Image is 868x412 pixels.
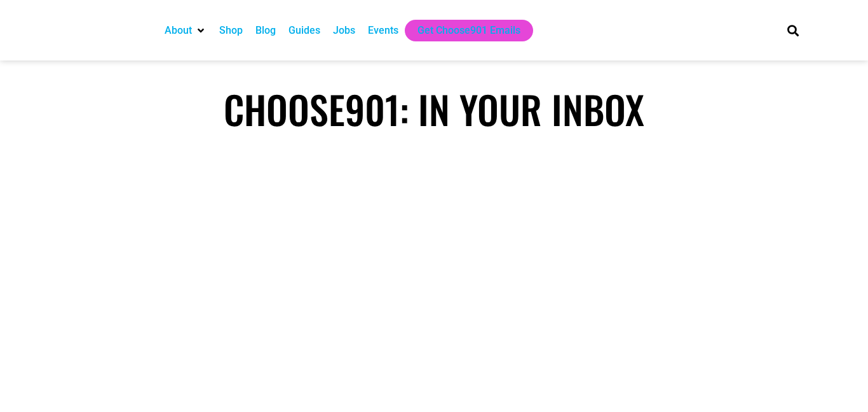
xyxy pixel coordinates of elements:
a: Events [368,23,398,38]
a: About [165,23,192,38]
a: Jobs [333,23,355,38]
img: Text graphic with "Choose 901" logo. Reads: "7 Things to Do in Memphis This Week. Sign Up Below."... [231,155,637,385]
h1: Choose901: In Your Inbox [59,86,809,132]
div: About [158,20,213,41]
nav: Main nav [158,20,766,41]
a: Guides [288,23,320,38]
a: Get Choose901 Emails [417,23,520,38]
a: Shop [219,23,243,38]
div: Search [783,20,804,41]
a: Blog [255,23,276,38]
